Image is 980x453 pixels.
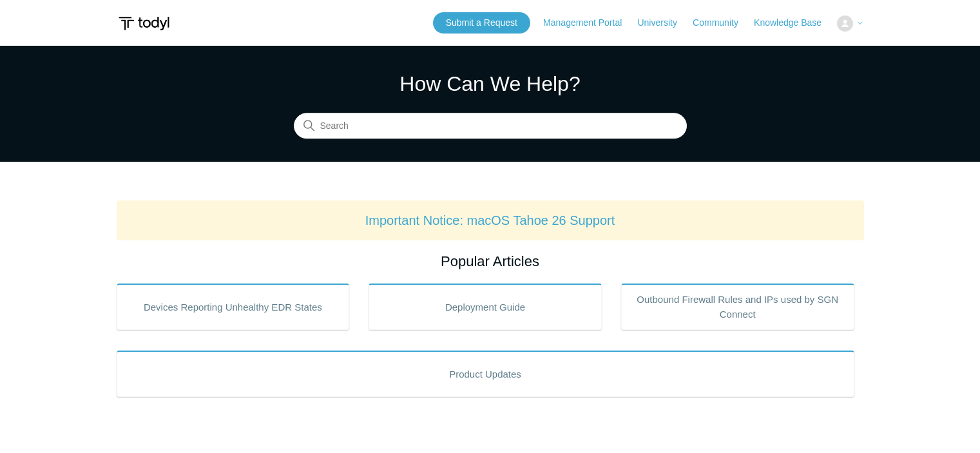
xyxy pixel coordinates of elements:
[117,12,171,35] img: Todyl Support Center Help Center home page
[543,16,635,30] a: Management Portal
[117,284,350,330] a: Devices Reporting Unhealthy EDR States
[369,284,602,330] a: Deployment Guide
[117,351,854,397] a: Product Updates
[754,16,834,30] a: Knowledge Base
[621,284,854,330] a: Outbound Firewall Rules and IPs used by SGN Connect
[117,251,864,272] h2: Popular Articles
[294,113,687,139] input: Search
[693,16,751,30] a: Community
[294,68,687,99] h1: How Can We Help?
[433,12,530,34] a: Submit a Request
[637,16,689,30] a: University
[365,213,615,227] a: Important Notice: macOS Tahoe 26 Support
